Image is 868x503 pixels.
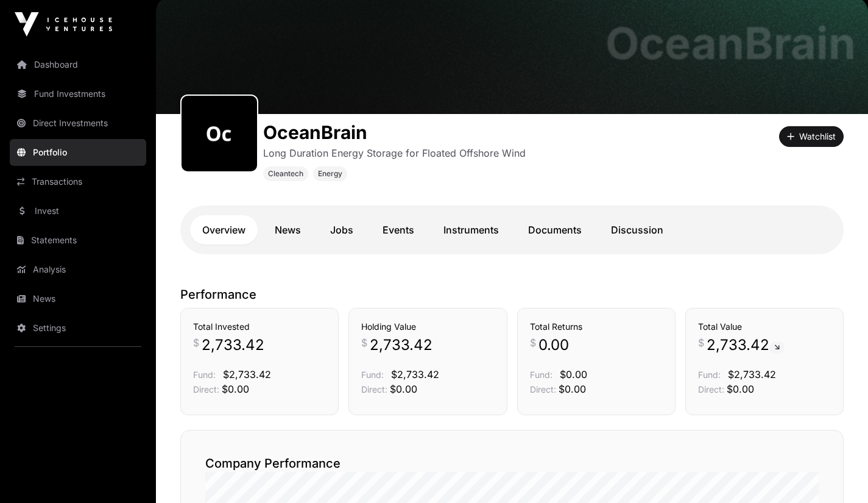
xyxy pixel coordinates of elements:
h2: Company Performance [205,455,819,472]
span: $0.00 [559,383,586,395]
a: Dashboard [10,51,146,78]
a: Jobs [318,215,365,244]
a: Direct Investments [10,110,146,137]
span: $2,733.42 [223,368,271,380]
h1: OceanBrain [263,121,526,143]
span: Direct: [193,384,219,394]
span: $ [530,335,536,350]
a: Documents [516,215,594,244]
a: Fund Investments [10,80,146,107]
span: 2,733.42 [707,335,785,355]
span: Fund: [193,369,216,380]
a: Settings [10,315,146,341]
span: $0.00 [390,383,417,395]
a: Discussion [599,215,676,244]
a: Invest [10,198,146,224]
span: $ [361,335,367,350]
a: News [10,285,146,312]
span: 2,733.42 [370,335,432,355]
span: $2,733.42 [391,368,439,380]
a: Overview [190,215,258,244]
a: Transactions [10,168,146,195]
span: Energy [318,169,342,179]
span: 2,733.42 [202,335,264,355]
span: 0.00 [538,335,569,355]
p: Long Duration Energy Storage for Floated Offshore Wind [263,146,526,160]
h1: OceanBrain [605,21,856,65]
button: Watchlist [779,126,844,147]
a: Analysis [10,256,146,283]
a: Portfolio [10,139,146,166]
span: $ [193,335,199,350]
span: $0.00 [727,383,754,395]
span: Fund: [530,369,552,380]
span: Fund: [698,369,721,380]
h3: Total Value [698,321,831,333]
h3: Total Invested [193,321,326,333]
span: Direct: [530,384,556,394]
span: Cleantech [268,169,303,179]
span: $ [698,335,704,350]
a: Statements [10,227,146,254]
span: $0.00 [560,368,587,380]
a: Instruments [431,215,511,244]
span: $2,733.42 [728,368,776,380]
iframe: Chat Widget [807,444,868,503]
h3: Total Returns [530,321,663,333]
span: $0.00 [222,383,249,395]
span: Fund: [361,369,384,380]
img: Icehouse Ventures Logo [15,12,112,37]
nav: Tabs [190,215,834,244]
span: Direct: [361,384,387,394]
a: Events [370,215,426,244]
p: Performance [180,286,844,303]
img: oceanbrain415.png [186,101,252,166]
span: Direct: [698,384,724,394]
h3: Holding Value [361,321,494,333]
a: News [263,215,313,244]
